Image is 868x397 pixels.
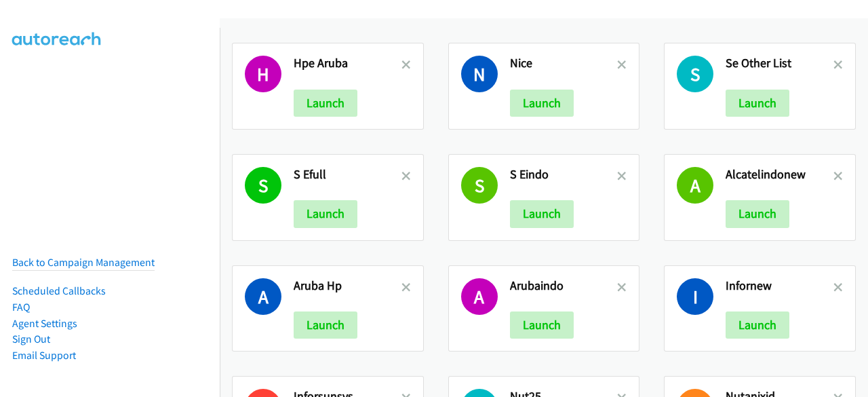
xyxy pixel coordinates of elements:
button: Launch [510,311,574,339]
h2: Hpe Aruba [294,56,401,71]
a: Sign Out [12,333,50,345]
button: Launch [294,200,357,227]
button: Launch [726,311,789,339]
h1: A [461,278,498,315]
button: Launch [294,311,357,339]
h2: S Eindo [510,167,618,183]
h1: S [677,56,713,92]
h2: S Efull [294,167,401,183]
h2: Se Other List [726,56,833,71]
button: Launch [510,200,574,227]
h1: S [461,167,498,204]
h1: A [245,278,281,315]
a: Agent Settings [12,317,77,330]
h2: Arubaindo [510,278,618,294]
h1: H [245,56,281,92]
h1: A [677,167,713,204]
a: Back to Campaign Management [12,256,155,269]
h2: Nice [510,56,618,71]
h1: S [245,167,281,204]
a: FAQ [12,301,30,314]
h1: I [677,278,713,315]
h1: N [461,56,498,92]
button: Launch [726,200,789,227]
h2: Aruba Hp [294,278,401,294]
button: Launch [726,90,789,117]
a: Email Support [12,349,76,362]
h2: Alcatelindonew [726,167,833,183]
button: Launch [510,90,574,117]
h2: Infornew [726,278,833,294]
button: Launch [294,90,357,117]
a: Scheduled Callbacks [12,284,106,297]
